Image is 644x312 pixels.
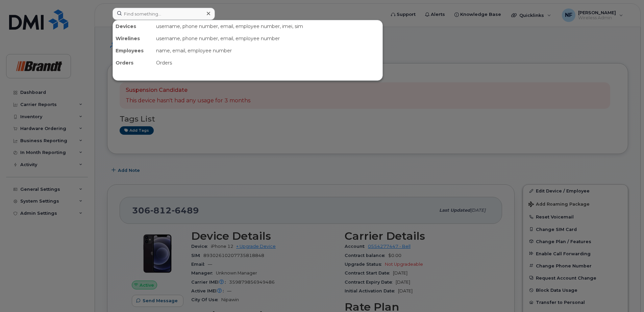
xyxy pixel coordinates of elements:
div: Devices [113,20,153,32]
div: name, email, employee number [153,45,382,57]
div: Orders [113,57,153,69]
div: Employees [113,45,153,57]
div: username, phone number, email, employee number, imei, sim [153,20,382,32]
div: Orders [153,57,382,69]
div: username, phone number, email, employee number [153,32,382,45]
div: Wirelines [113,32,153,45]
